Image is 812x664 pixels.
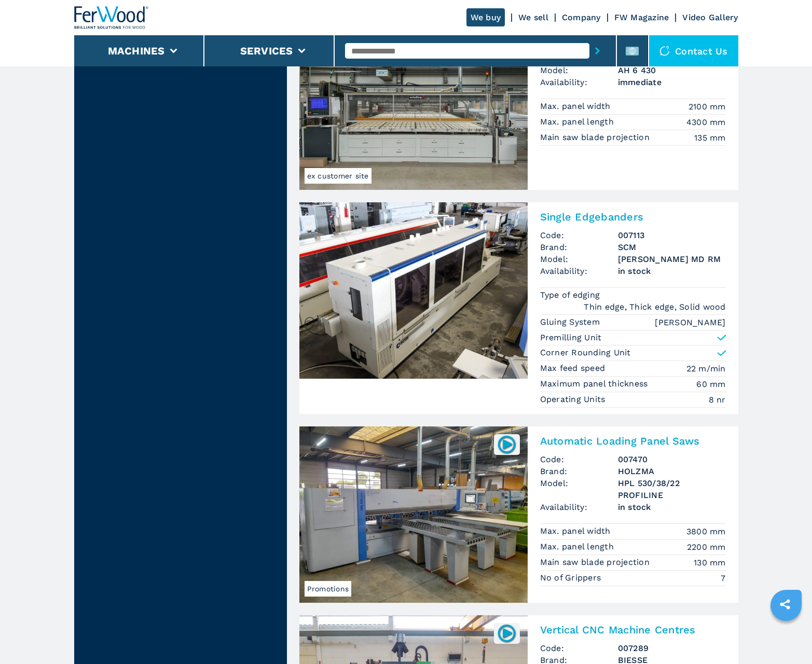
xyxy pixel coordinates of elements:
[540,378,651,390] p: Maximum panel thickness
[540,501,618,513] span: Availability:
[305,168,371,184] span: ex customer site
[540,572,604,584] p: No of Grippers
[709,394,726,406] em: 8 nr
[618,453,726,465] h3: 007470
[540,64,618,76] span: Model:
[618,253,726,265] h3: [PERSON_NAME] MD RM
[618,241,726,253] h3: SCM
[540,541,617,552] p: Max. panel length
[696,378,725,390] em: 60 mm
[540,76,618,88] span: Availability:
[540,453,618,465] span: Code:
[540,332,602,343] p: Premilling Unit
[540,525,613,537] p: Max. panel width
[299,13,528,190] img: sezionatriceLotto1 SCHELLING AH 6 430
[589,39,605,63] button: submit-button
[618,465,726,477] h3: HOLZMA
[540,363,608,374] p: Max feed speed
[655,316,725,328] em: [PERSON_NAME]
[686,363,726,375] em: 22 m/min
[305,581,352,597] span: Promotions
[618,229,726,241] h3: 007113
[299,13,738,190] a: sezionatriceLotto1 SCHELLING AH 6 430ex customer site007486sezionatriceLotto1Code:007486Brand:SCH...
[540,253,618,265] span: Model:
[659,46,670,56] img: Contact us
[772,591,798,617] a: sharethis
[540,435,726,447] h2: Automatic Loading Panel Saws
[584,301,725,313] em: Thin edge, Thick edge, Solid wood
[618,477,726,501] h3: HPL 530/38/22 PROFILINE
[618,76,726,88] span: immediate
[540,211,726,223] h2: Single Edgebanders
[618,501,726,513] span: in stock
[518,12,548,22] a: We sell
[540,465,618,477] span: Brand:
[686,525,726,537] em: 3800 mm
[497,434,517,454] img: 007470
[689,101,726,113] em: 2100 mm
[466,8,505,26] a: We buy
[694,557,726,569] em: 130 mm
[694,132,726,144] em: 135 mm
[299,426,528,603] img: Automatic Loading Panel Saws HOLZMA HPL 530/38/22 PROFILINE
[618,642,726,654] h3: 007289
[299,202,738,414] a: Single Edgebanders SCM STEFANI MD RMSingle EdgebandersCode:007113Brand:SCMModel:[PERSON_NAME] MD ...
[497,623,517,643] img: 007289
[540,316,603,328] p: Gluing System
[540,557,653,568] p: Main saw blade projection
[540,116,617,128] p: Max. panel length
[618,64,726,76] h3: AH 6 430
[721,572,725,584] em: 7
[686,116,726,128] em: 4300 mm
[540,101,613,112] p: Max. panel width
[540,347,631,358] p: Corner Rounding Unit
[562,12,601,22] a: Company
[108,45,165,57] button: Machines
[540,241,618,253] span: Brand:
[614,12,669,22] a: FW Magazine
[540,265,618,277] span: Availability:
[540,229,618,241] span: Code:
[682,12,738,22] a: Video Gallery
[240,45,293,57] button: Services
[540,477,618,501] span: Model:
[299,426,738,603] a: Automatic Loading Panel Saws HOLZMA HPL 530/38/22 PROFILINEPromotions007470Automatic Loading Pane...
[618,265,726,277] span: in stock
[540,132,653,143] p: Main saw blade projection
[768,617,804,656] iframe: Chat
[540,624,726,636] h2: Vertical CNC Machine Centres
[74,6,149,29] img: Ferwood
[687,541,726,553] em: 2200 mm
[540,394,608,405] p: Operating Units
[540,642,618,654] span: Code:
[649,35,738,66] div: Contact us
[540,289,603,301] p: Type of edging
[299,202,528,379] img: Single Edgebanders SCM STEFANI MD RM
